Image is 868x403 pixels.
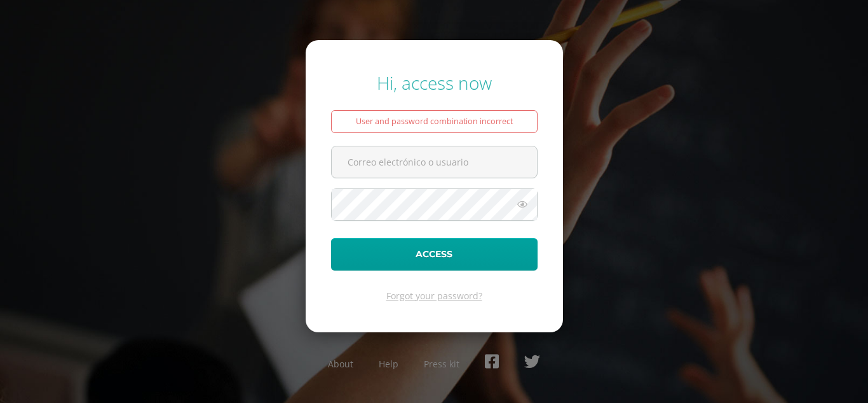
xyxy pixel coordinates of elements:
div: User and password combination incorrect [331,110,538,133]
a: About [328,358,353,370]
a: Press kit [424,358,459,370]
button: Access [331,238,538,271]
a: Help [379,358,398,370]
input: Correo electrónico o usuario [332,146,537,178]
a: Forgot your password? [386,290,482,302]
div: Hi, access now [331,71,538,95]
